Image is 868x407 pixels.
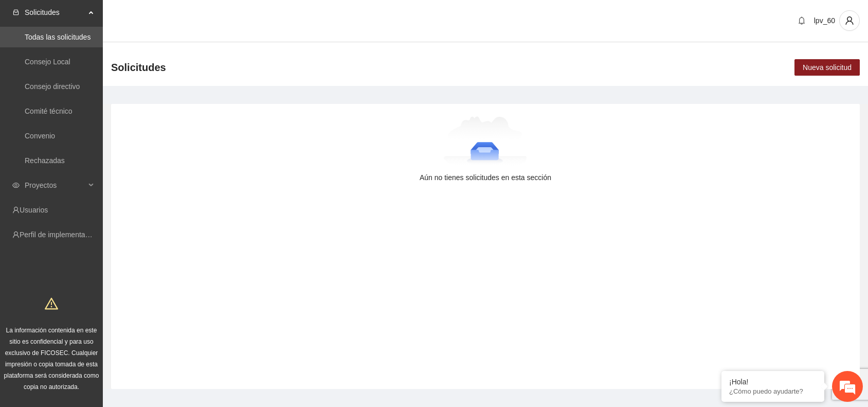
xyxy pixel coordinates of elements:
a: Consejo Local [25,58,70,66]
a: Comité técnico [25,107,73,115]
a: Usuarios [20,206,48,214]
a: Consejo directivo [25,82,80,91]
span: warning [45,297,58,310]
button: Nueva solicitud [794,59,860,76]
div: ¡Hola! [729,378,817,386]
a: Perfil de implementadora [20,231,100,239]
span: Solicitudes [25,2,85,23]
img: Aún no tienes solicitudes en esta sección [444,116,528,168]
p: ¿Cómo puedo ayudarte? [729,387,817,395]
span: Nueva solicitud [803,62,852,73]
span: bell [794,16,809,25]
a: Convenio [25,132,55,140]
div: Aún no tienes solicitudes en esta sección [128,172,843,183]
a: Todas las solicitudes [25,33,91,41]
span: eye [12,182,20,189]
span: La información contenida en este sitio es confidencial y para uso exclusivo de FICOSEC. Cualquier... [4,327,99,391]
span: Proyectos [25,175,85,196]
span: lpv_60 [814,16,835,25]
button: user [839,10,860,31]
span: user [840,16,859,25]
a: Rechazadas [25,156,65,165]
span: inbox [12,9,20,16]
span: Solicitudes [111,59,166,76]
button: bell [793,12,810,29]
